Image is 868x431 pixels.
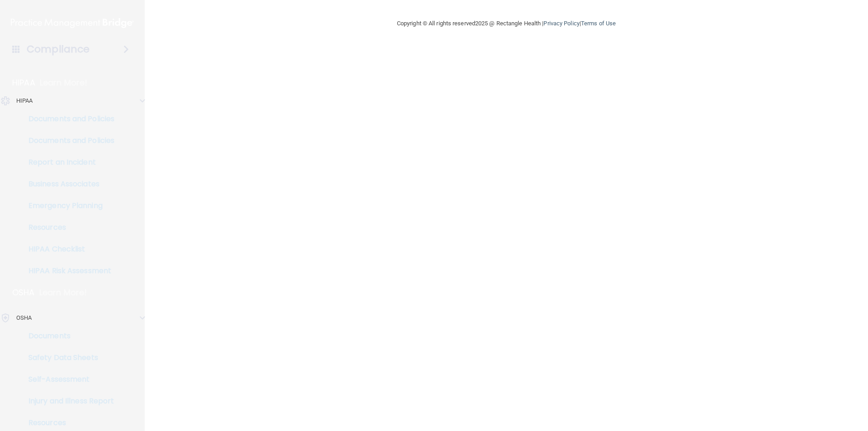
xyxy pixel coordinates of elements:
[6,223,129,232] p: Resources
[12,77,35,88] p: HIPAA
[11,14,134,32] img: PMB logo
[6,375,129,384] p: Self-Assessment
[543,20,579,27] a: Privacy Policy
[6,266,129,275] p: HIPAA Risk Assessment
[16,95,33,106] p: HIPAA
[6,397,129,406] p: Injury and Illness Report
[6,136,129,145] p: Documents and Policies
[6,114,129,123] p: Documents and Policies
[12,287,35,298] p: OSHA
[40,77,88,88] p: Learn More!
[39,287,87,298] p: Learn More!
[6,332,129,341] p: Documents
[6,245,129,254] p: HIPAA Checklist
[6,201,129,210] p: Emergency Planning
[581,20,616,27] a: Terms of Use
[16,313,32,323] p: OSHA
[27,43,90,56] h4: Compliance
[341,9,671,38] div: Copyright © All rights reserved 2025 @ Rectangle Health | |
[6,418,129,427] p: Resources
[6,180,129,189] p: Business Associates
[6,158,129,167] p: Report an Incident
[6,353,129,362] p: Safety Data Sheets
